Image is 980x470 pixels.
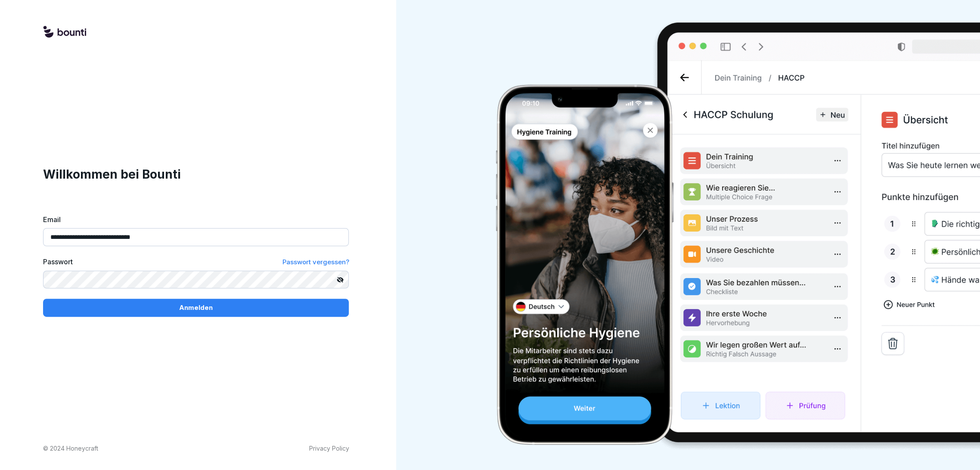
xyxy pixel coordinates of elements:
h1: Willkommen bei Bounti [43,165,349,183]
p: © 2024 Honeycraft [43,444,98,453]
p: Anmelden [179,303,213,312]
button: Anmelden [43,299,349,317]
img: logo.svg [43,26,86,39]
label: Passwort [43,257,73,267]
span: Passwort vergessen? [282,258,349,266]
label: Email [43,214,349,225]
a: Passwort vergessen? [282,257,349,267]
a: Privacy Policy [309,444,349,453]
